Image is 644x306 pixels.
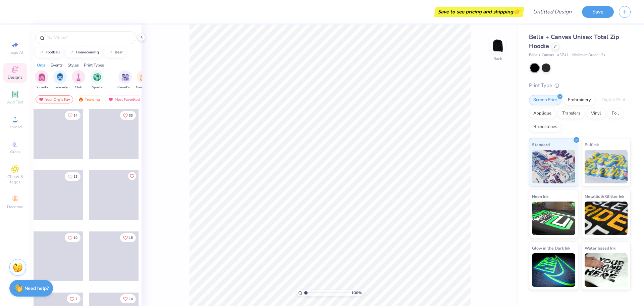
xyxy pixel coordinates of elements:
div: filter for Sports [90,70,104,90]
div: Most Favorited [105,95,143,103]
span: # 3741 [557,52,569,58]
img: Parent's Weekend Image [121,73,129,81]
button: filter button [117,70,133,90]
button: Like [120,111,136,120]
button: filter button [136,70,151,90]
div: Your Org's Fav [36,95,73,103]
input: Try "Alpha" [46,34,132,41]
div: Foil [607,108,623,119]
span: Image AI [7,50,23,55]
span: Designs [8,75,22,80]
div: filter for Club [72,70,85,90]
img: Puff Ink [585,150,628,183]
div: Embroidery [563,95,595,105]
span: Upload [8,124,22,130]
button: Save [582,6,614,18]
span: Metallic & Glitter Ink [585,193,624,200]
button: Like [65,111,80,120]
span: Parent's Weekend [117,85,133,90]
img: trend_line.gif [108,50,113,54]
button: football [35,47,63,57]
img: Game Day Image [140,73,148,81]
span: 15 [73,175,77,178]
button: filter button [35,70,48,90]
img: Glow in the Dark Ink [532,253,575,287]
img: Club Image [75,73,82,81]
span: Glow in the Dark Ink [532,245,570,252]
span: Bella + Canvas Unisex Total Zip Hoodie [529,33,619,50]
img: most_fav.gif [108,97,113,102]
div: Transfers [558,108,585,119]
div: filter for Fraternity [53,70,68,90]
span: 14 [73,114,77,117]
img: trend_line.gif [39,50,44,54]
img: Water based Ink [585,253,628,287]
button: filter button [53,70,68,90]
div: filter for Game Day [136,70,151,90]
div: Vinyl [587,108,605,119]
span: 100 % [351,290,362,296]
span: Club [75,85,82,90]
img: Sorority Image [38,73,46,81]
div: Digital Print [597,95,630,105]
div: Screen Print [529,95,561,105]
button: Like [128,172,136,180]
div: Applique [529,108,556,119]
img: Back [491,39,504,52]
span: Puff Ink [585,141,599,148]
span: Standard [532,141,550,148]
div: Trending [75,95,103,103]
div: Rhinestones [529,122,561,132]
span: Add Text [7,99,23,105]
span: Game Day [136,85,151,90]
img: Sports Image [93,73,101,81]
img: trend_line.gif [69,50,74,54]
button: Like [120,294,136,303]
span: Neon Ink [532,193,548,200]
img: Neon Ink [532,202,575,235]
span: Sorority [36,85,48,90]
span: 7 [75,297,77,301]
button: Like [65,172,80,181]
img: trending.gif [78,97,84,102]
span: Sports [92,85,102,90]
img: Metallic & Glitter Ink [585,202,628,235]
div: bear [115,50,123,54]
div: Events [51,62,63,68]
span: 33 [129,114,133,117]
button: Like [65,233,80,242]
div: Print Type [529,82,631,89]
span: Bella + Canvas [529,52,554,58]
span: Greek [10,149,20,155]
div: Back [493,56,502,62]
div: homecoming [76,50,99,54]
div: filter for Parent's Weekend [117,70,133,90]
img: Standard [532,150,575,183]
button: filter button [72,70,85,90]
span: Fraternity [53,85,68,90]
div: Save to see pricing and shipping [436,7,523,17]
input: Untitled Design [528,5,577,18]
span: 👉 [513,7,521,15]
span: 14 [129,297,133,301]
img: Fraternity Image [56,73,64,81]
button: Like [120,233,136,242]
div: Print Types [84,62,104,68]
button: filter button [90,70,104,90]
span: 18 [129,236,133,239]
span: Clipart & logos [3,174,27,185]
span: Decorate [7,204,23,210]
div: filter for Sorority [35,70,48,90]
span: Minimum Order: 12 + [572,52,606,58]
strong: Need help? [24,285,49,292]
button: homecoming [65,47,102,57]
button: bear [104,47,126,57]
span: 10 [73,236,77,239]
img: most_fav.gif [39,97,44,102]
button: Like [67,294,80,303]
div: Orgs [37,62,46,68]
div: football [46,50,60,54]
span: Water based Ink [585,245,615,252]
div: Styles [68,62,79,68]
